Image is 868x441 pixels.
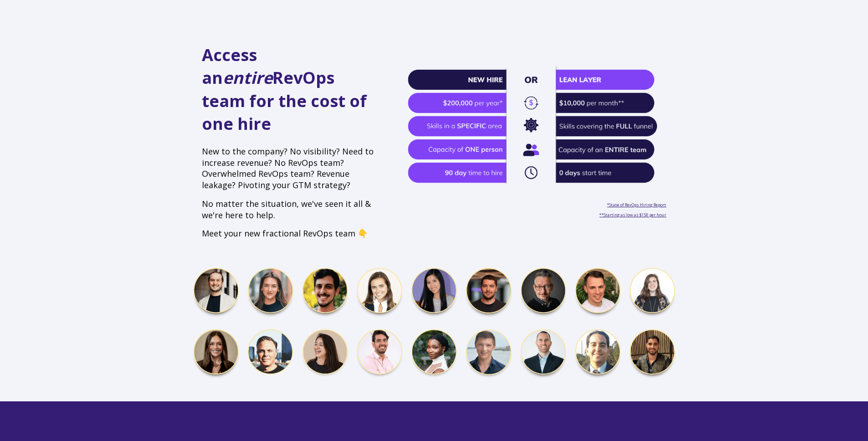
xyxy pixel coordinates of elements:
a: *State of RevOps Hiring Report [607,202,666,208]
p: No matter the situation, we've seen it all & we're here to help. [202,198,378,221]
a: **Starting as low as $150 per hour [599,212,666,218]
p: Meet your new fractional RevOps team 👇 [202,228,378,239]
img: Revenue Operations Fractional Services side by side Comparison hiring internally vs us [408,64,666,186]
p: New to the company? No visibility? Need to increase revenue? No RevOps team? Overwhelmed RevOps t... [202,146,378,191]
span: Access an RevOps team for the cost of one hire [202,44,367,135]
img: Fractional RevOps Team [193,267,676,380]
em: entire [223,67,272,89]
